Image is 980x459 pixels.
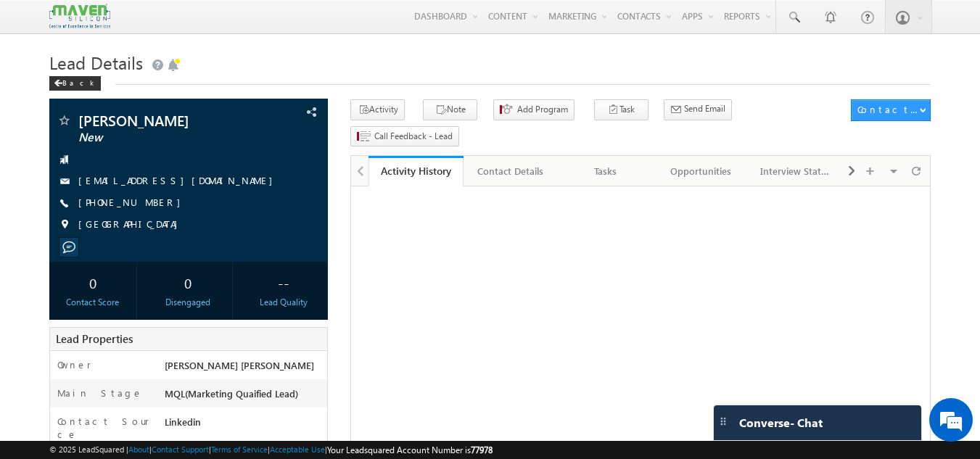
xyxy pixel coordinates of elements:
a: Contact Support [152,444,209,454]
span: [PHONE_NUMBER] [78,196,188,210]
div: Back [49,76,101,91]
img: carter-drag [717,415,729,427]
div: Opportunities [665,162,736,180]
a: Back [49,75,108,88]
div: Disengaged [148,296,228,309]
a: Activity History [368,156,464,186]
div: MQL(Marketing Quaified Lead) [161,386,328,407]
img: Custom Logo [49,4,110,29]
div: -- [243,269,324,296]
div: 0 [53,269,133,296]
span: Send Email [684,102,725,115]
span: New [78,131,250,145]
div: Activity History [379,164,453,178]
a: Opportunities [654,156,749,186]
span: © 2025 LeadSquared | | | | | [49,443,493,457]
button: Activity [350,99,405,120]
button: Call Feedback - Lead [350,126,459,147]
a: Contact Details [464,156,559,186]
button: Task [594,99,648,120]
span: [GEOGRAPHIC_DATA] [78,218,185,232]
span: Add Program [517,103,568,116]
div: Interview Status [760,162,831,180]
div: Tasks [570,162,641,180]
span: [PERSON_NAME] [PERSON_NAME] [165,359,314,371]
a: [EMAIL_ADDRESS][DOMAIN_NAME] [78,174,280,186]
span: Lead Properties [56,331,133,346]
button: Send Email [664,99,732,120]
a: Acceptable Use [270,444,325,454]
div: 0 [148,269,228,296]
span: Your Leadsquared Account Number is [327,444,493,455]
div: Linkedin [161,415,328,435]
a: Terms of Service [211,444,268,454]
span: Converse - Chat [739,416,823,429]
span: Call Feedback - Lead [374,130,453,143]
label: Main Stage [57,386,143,400]
label: Contact Source [57,415,151,441]
div: Contact Score [53,296,133,309]
label: Owner [57,358,91,371]
a: About [128,444,149,454]
div: Lead Quality [243,296,324,309]
a: Interview Status [749,156,844,186]
span: [PERSON_NAME] [78,113,250,128]
button: Add Program [493,99,575,120]
div: Contact Details [475,162,545,180]
span: 77978 [471,444,493,455]
span: Lead Details [49,51,143,74]
button: Note [423,99,477,120]
div: Contact Actions [857,103,919,116]
a: Tasks [559,156,654,186]
button: Contact Actions [851,99,931,121]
